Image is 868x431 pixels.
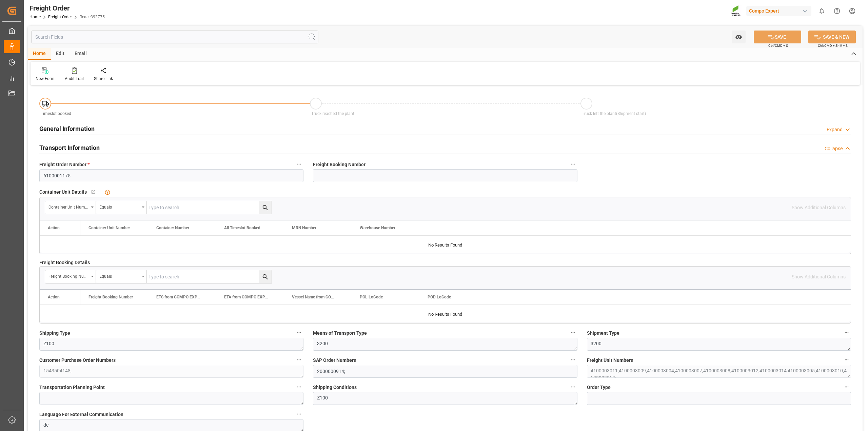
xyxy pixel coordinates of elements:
[45,201,96,214] button: open menu
[292,295,337,299] span: Vessel Name from COMPO EXPERT
[814,3,829,19] button: show 0 new notifications
[587,357,633,364] span: Freight Unit Numbers
[842,355,851,364] button: Freight Unit Numbers
[39,161,90,168] span: Freight Order Number
[259,270,272,283] button: search button
[39,124,95,133] h2: General Information
[39,330,70,337] span: Shipping Type
[768,43,788,48] span: Ctrl/CMD + S
[569,383,577,391] button: Shipping Conditions
[96,270,147,283] button: open menu
[818,43,848,48] span: Ctrl/CMD + Shift + S
[51,48,70,60] div: Edit
[587,365,851,378] textarea: 4100003011;4100003009;4100003004;4100003007;4100003008;4100003012;4100003014;4100003005;410000301...
[39,411,123,418] span: Language For External Communication
[45,270,96,283] button: open menu
[70,48,92,60] div: Email
[31,31,318,43] input: Search Fields
[48,15,72,19] a: Freight Order
[94,76,113,82] div: Share Link
[582,111,646,116] span: Truck left the plant(Shipment start)
[36,76,55,82] div: New Form
[99,272,139,279] div: Equals
[28,48,51,60] div: Home
[825,145,843,152] div: Collapse
[29,15,41,19] a: Home
[569,328,577,337] button: Means of Transport Type
[754,31,801,43] button: SAVE
[156,295,202,299] span: ETS from COMPO EXPERT
[842,383,851,391] button: Order Type
[569,160,577,169] button: Freight Booking Number
[311,111,354,116] span: Truck reached the plant
[295,410,303,418] button: Language For External Communication
[746,4,814,17] button: Compo Expert
[41,111,71,116] span: Timeslot booked
[295,355,303,364] button: Customer Purchase Order Numbers
[48,272,88,279] div: Freight Booking Number
[313,330,367,337] span: Means of Transport Type
[360,226,395,230] span: Warehouse Number
[48,295,60,299] div: Action
[313,161,366,168] span: Freight Booking Number
[29,3,105,13] div: Freight Order
[827,126,843,133] div: Expand
[39,143,100,152] h2: Transport Information
[88,295,133,299] span: Freight Booking Number
[587,338,851,351] textarea: 3200
[99,202,139,210] div: Equals
[147,270,272,283] input: Type to search
[88,226,130,230] span: Container Unit Number
[295,383,303,391] button: Transportation Planning Point
[39,338,303,351] textarea: Z100
[147,201,272,214] input: Type to search
[224,295,270,299] span: ETA from COMPO EXPERT
[808,31,856,43] button: SAVE & NEW
[156,226,189,230] span: Container Number
[313,357,356,364] span: SAP Order Numbers
[295,328,303,337] button: Shipping Type
[295,160,303,169] button: Freight Order Number *
[428,295,451,299] span: POD LoCode
[732,31,746,43] button: open menu
[587,384,611,391] span: Order Type
[224,226,260,230] span: All Timeslot Booked
[292,226,316,230] span: MRN Number
[842,328,851,337] button: Shipment Type
[746,6,811,16] div: Compo Expert
[313,384,357,391] span: Shipping Conditions
[731,5,742,17] img: Screenshot%202023-09-29%20at%2010.02.21.png_1712312052.png
[259,201,272,214] button: search button
[48,226,60,230] div: Action
[39,357,116,364] span: Customer Purchase Order Numbers
[829,3,845,19] button: Help Center
[48,202,88,210] div: Container Unit Number
[65,76,84,82] div: Audit Trail
[587,330,619,337] span: Shipment Type
[313,392,577,405] textarea: Z100
[39,384,105,391] span: Transportation Planning Point
[313,338,577,351] textarea: 3200
[39,189,87,196] span: Container Unit Details
[569,355,577,364] button: SAP Order Numbers
[360,295,383,299] span: POL LoCode
[39,365,303,378] textarea: 1543504148;
[39,259,90,266] span: Freight Booking Details
[96,201,147,214] button: open menu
